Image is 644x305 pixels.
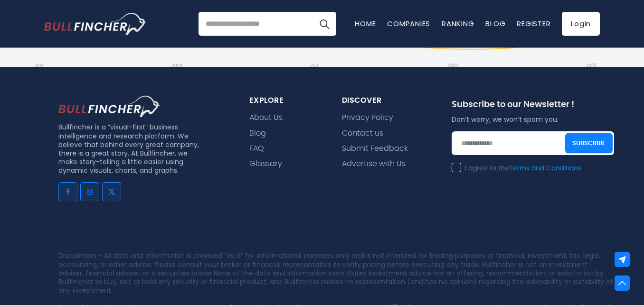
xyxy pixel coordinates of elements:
[44,13,146,35] a: Go to homepage
[58,96,161,118] img: footer logo
[58,182,77,201] a: Go to facebook
[44,13,147,35] img: Bullfincher logo
[565,133,613,154] button: Subscribe
[249,113,283,122] a: About Us
[249,144,264,153] a: FAQ
[342,96,429,106] div: Discover
[102,182,121,201] a: Go to twitter
[485,19,505,29] a: Blog
[342,129,383,138] a: Contact us
[452,179,596,216] iframe: reCAPTCHA
[387,19,430,29] a: Companies
[452,164,581,173] label: I agree to the
[58,123,203,175] p: Bullfincher is a “visual-first” business intelligence and research platform. We believe that behi...
[355,19,376,29] a: Home
[452,99,614,115] div: Subscribe to our Newsletter !
[80,182,99,201] a: Go to instagram
[313,12,336,36] button: Search
[58,251,614,295] p: Disclaimers - All data and information is provided “as is” for informational purposes only and is...
[342,159,406,168] a: Advertise with Us
[517,19,550,29] a: Register
[342,144,408,153] a: Submit Feedback
[249,129,266,138] a: Blog
[442,19,474,29] a: Ranking
[342,113,393,122] a: Privacy Policy
[249,96,319,106] div: explore
[452,115,614,124] p: Don’t worry, we won’t spam you.
[562,12,600,36] a: Login
[509,165,581,172] a: Terms and Conditions
[249,159,282,168] a: Glossary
